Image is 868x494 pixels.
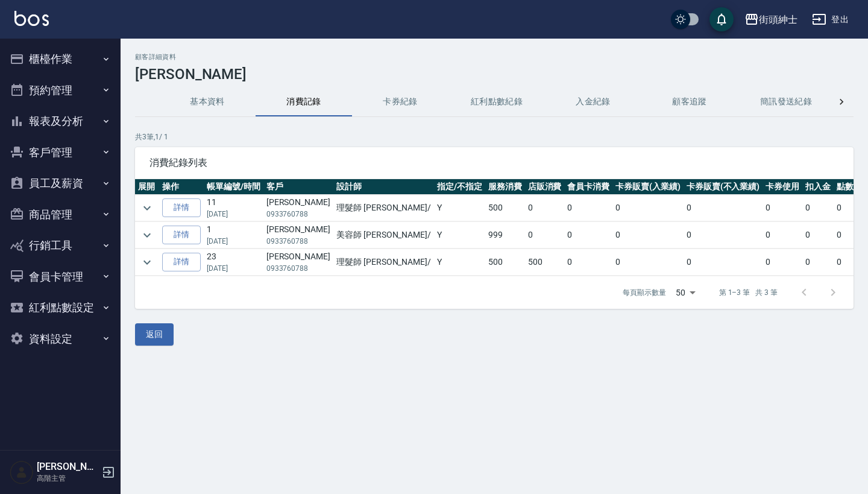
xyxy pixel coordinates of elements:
button: 客戶管理 [5,137,116,168]
td: 11 [204,195,263,221]
img: Person [10,460,34,484]
td: 0 [564,195,612,221]
th: 設計師 [333,179,434,195]
button: 會員卡管理 [5,261,116,293]
td: 0 [684,222,763,249]
td: [PERSON_NAME] [263,222,333,249]
button: 卡券紀錄 [352,87,448,116]
p: 0933760788 [266,263,330,274]
td: Y [434,222,485,249]
button: 紅利點數紀錄 [448,87,545,116]
td: 500 [525,249,565,276]
td: 0 [763,195,802,221]
td: 0 [612,195,684,221]
td: 0 [612,249,684,276]
a: 詳情 [162,253,201,271]
td: [PERSON_NAME] [263,195,333,221]
button: 報表及分析 [5,106,116,137]
button: 行銷工具 [5,230,116,261]
a: 詳情 [162,198,201,217]
td: 0 [525,195,565,221]
td: 0 [763,222,802,249]
th: 展開 [135,179,159,195]
div: 街頭紳士 [759,12,797,27]
button: 櫃檯作業 [5,43,116,75]
p: [DATE] [207,236,260,247]
p: 高階主管 [37,473,98,484]
td: 理髮師 [PERSON_NAME] / [333,195,434,221]
p: 0933760788 [266,236,330,247]
th: 卡券使用 [763,179,802,195]
th: 操作 [159,179,204,195]
td: 999 [485,222,525,249]
img: Logo [14,11,49,26]
td: 1 [204,222,263,249]
button: 紅利點數設定 [5,292,116,323]
th: 卡券販賣(入業績) [612,179,684,195]
button: 返回 [135,323,174,346]
th: 店販消費 [525,179,565,195]
button: 簡訊發送紀錄 [738,87,834,116]
td: 0 [802,195,834,221]
td: 0 [612,222,684,249]
td: 500 [485,249,525,276]
th: 帳單編號/時間 [204,179,263,195]
button: 街頭紳士 [740,7,802,32]
button: 消費記錄 [256,87,352,116]
th: 扣入金 [802,179,834,195]
td: 0 [684,249,763,276]
td: 0 [802,249,834,276]
button: expand row [138,199,156,217]
p: 共 3 筆, 1 / 1 [135,131,854,142]
p: [DATE] [207,209,260,220]
td: Y [434,195,485,221]
h5: [PERSON_NAME] [37,461,98,473]
td: 理髮師 [PERSON_NAME] / [333,249,434,276]
a: 詳情 [162,226,201,244]
h3: [PERSON_NAME] [135,66,854,83]
p: [DATE] [207,263,260,274]
p: 第 1–3 筆 共 3 筆 [719,287,778,298]
th: 會員卡消費 [564,179,612,195]
button: 入金紀錄 [545,87,641,116]
span: 消費紀錄列表 [149,157,839,169]
td: 0 [763,249,802,276]
button: 商品管理 [5,199,116,230]
th: 服務消費 [485,179,525,195]
td: 0 [525,222,565,249]
th: 客戶 [263,179,333,195]
h2: 顧客詳細資料 [135,53,854,61]
td: 0 [684,195,763,221]
td: 美容師 [PERSON_NAME] / [333,222,434,249]
div: 50 [671,276,700,309]
td: 0 [564,222,612,249]
button: 基本資料 [159,87,256,116]
th: 卡券販賣(不入業績) [684,179,763,195]
p: 0933760788 [266,209,330,220]
button: 登出 [807,8,854,31]
button: expand row [138,253,156,271]
button: 顧客追蹤 [641,87,738,116]
p: 每頁顯示數量 [623,287,666,298]
button: 員工及薪資 [5,168,116,199]
td: 500 [485,195,525,221]
button: 資料設定 [5,323,116,355]
td: 0 [802,222,834,249]
td: 0 [564,249,612,276]
td: 23 [204,249,263,276]
td: [PERSON_NAME] [263,249,333,276]
th: 指定/不指定 [434,179,485,195]
button: 預約管理 [5,75,116,106]
td: Y [434,249,485,276]
button: save [709,7,734,31]
button: expand row [138,226,156,244]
